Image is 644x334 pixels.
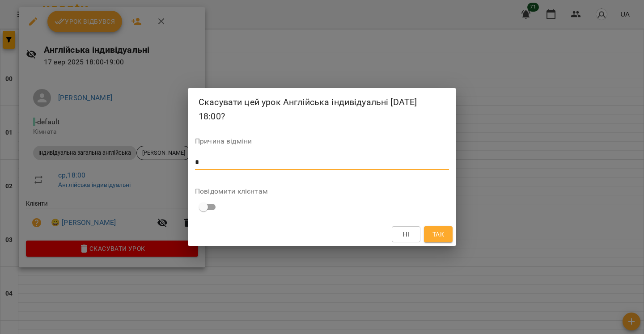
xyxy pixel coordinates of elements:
button: Так [424,226,453,242]
button: Ні [392,226,420,242]
span: Так [432,229,444,240]
span: Ні [403,229,410,240]
label: Повідомити клієнтам [195,188,449,195]
label: Причина відміни [195,138,449,145]
h2: Скасувати цей урок Англійська індивідуальні [DATE] 18:00? [199,95,445,123]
